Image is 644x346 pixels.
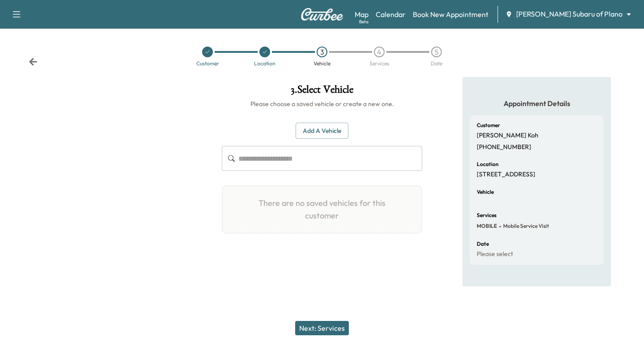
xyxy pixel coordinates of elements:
[296,123,348,139] button: Add a Vehicle
[477,213,496,218] h6: Services
[470,98,604,108] h5: Appointment Details
[501,222,549,230] span: Mobile Service Visit
[222,185,422,234] div: There are no saved vehicles for this customer
[477,143,531,151] p: [PHONE_NUMBER]
[222,84,422,99] h1: 3 . Select Vehicle
[431,47,442,57] div: 5
[29,57,38,66] div: Back
[477,222,497,230] span: MOBILE
[196,61,219,66] div: Customer
[317,47,327,57] div: 3
[477,162,499,167] h6: Location
[497,222,501,231] span: -
[295,321,349,335] button: Next: Services
[222,99,422,108] h6: Please choose a saved vehicle or create a new one.
[477,123,500,128] h6: Customer
[477,189,494,195] h6: Vehicle
[254,61,275,66] div: Location
[413,9,488,20] a: Book New Appointment
[477,171,535,179] p: [STREET_ADDRESS]
[355,9,369,20] a: MapBeta
[301,8,343,21] img: Curbee Logo
[477,250,513,258] p: Please select
[516,9,623,19] span: [PERSON_NAME] Subaru of Plano
[477,132,538,140] p: [PERSON_NAME] Koh
[477,241,489,247] h6: Date
[431,61,442,66] div: Date
[376,9,406,20] a: Calendar
[374,47,385,57] div: 4
[359,18,369,25] div: Beta
[314,61,330,66] div: Vehicle
[369,61,389,66] div: Services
